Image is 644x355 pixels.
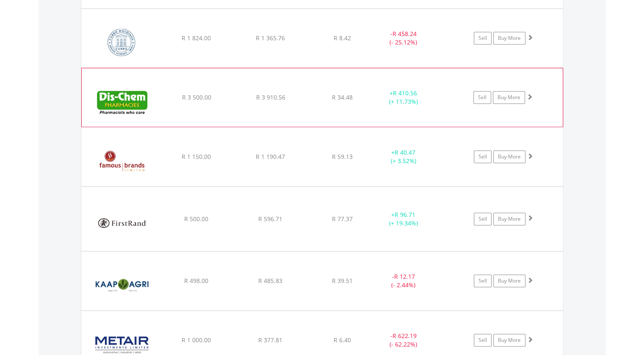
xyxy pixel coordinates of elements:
[372,272,436,289] div: - (- 2.44%)
[86,79,159,125] img: EQU.ZA.DCP.png
[473,91,491,104] a: Sell
[372,332,436,349] div: - (- 62.22%)
[493,91,525,104] a: Buy More
[372,211,436,227] div: + (+ 19.34%)
[256,34,285,42] span: R 1 365.76
[474,150,492,163] a: Sell
[493,150,525,163] a: Buy More
[474,275,492,287] a: Sell
[395,211,415,219] span: R 96.71
[372,30,436,47] div: - (- 25.12%)
[493,334,525,347] a: Buy More
[258,215,282,223] span: R 596.71
[256,93,285,101] span: R 3 910.56
[86,19,158,65] img: EQU.ZA.COH.png
[493,32,525,44] a: Buy More
[258,277,282,285] span: R 485.83
[493,275,525,287] a: Buy More
[474,213,492,225] a: Sell
[182,336,211,344] span: R 1 000.00
[86,138,158,184] img: EQU.ZA.FBR.png
[182,153,211,161] span: R 1 150.00
[182,93,211,101] span: R 3 500.00
[332,93,353,101] span: R 34.48
[184,215,208,223] span: R 500.00
[334,34,351,42] span: R 8.42
[394,272,415,280] span: R 12.17
[332,215,353,223] span: R 77.37
[393,89,417,97] span: R 410.56
[334,336,351,344] span: R 6.40
[86,197,158,248] img: EQU.ZA.FSR.png
[474,32,492,44] a: Sell
[184,277,208,285] span: R 498.00
[332,153,353,161] span: R 59.13
[256,153,285,161] span: R 1 190.47
[474,334,492,347] a: Sell
[86,262,158,308] img: EQU.ZA.KAL.png
[371,89,435,106] div: + (+ 11.73%)
[493,213,525,225] a: Buy More
[392,332,417,340] span: R 622.19
[392,30,417,38] span: R 458.24
[332,277,353,285] span: R 39.51
[372,148,436,165] div: + (+ 3.52%)
[395,148,415,156] span: R 40.47
[258,336,282,344] span: R 377.81
[182,34,211,42] span: R 1 824.00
